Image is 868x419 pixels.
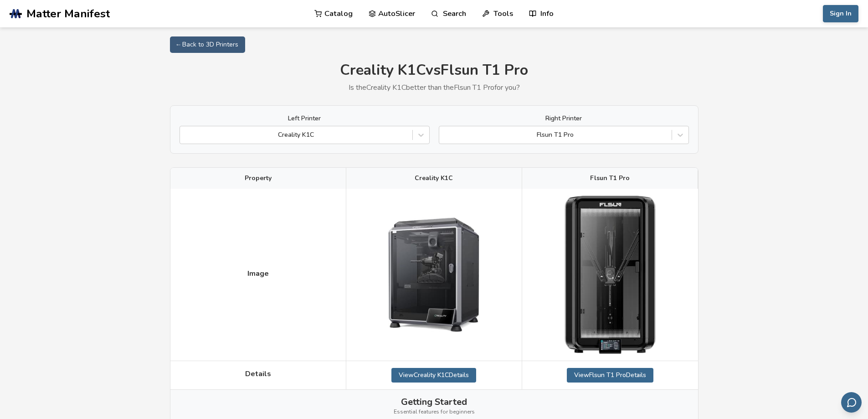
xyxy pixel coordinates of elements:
[170,83,699,92] p: Is the Creality K1C better than the Flsun T1 Pro for you?
[247,269,269,278] span: Image
[388,217,479,332] img: Creality K1C
[180,115,430,122] label: Left Printer
[26,7,110,20] span: Matter Manifest
[391,368,476,383] a: ViewCreality K1CDetails
[823,5,858,22] button: Sign In
[170,36,245,53] a: ← Back to 3D Printers
[185,131,186,139] input: Creality K1C
[394,409,475,415] span: Essential features for beginners
[415,175,453,182] span: Creality K1C
[245,370,271,378] span: Details
[444,131,446,139] input: Flsun T1 Pro
[401,397,467,407] span: Getting Started
[170,62,699,79] h1: Creality K1C vs Flsun T1 Pro
[567,368,653,383] a: ViewFlsun T1 ProDetails
[245,175,272,182] span: Property
[565,196,656,353] img: Flsun T1 Pro
[590,175,630,182] span: Flsun T1 Pro
[841,392,862,413] button: Send feedback via email
[439,115,689,122] label: Right Printer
